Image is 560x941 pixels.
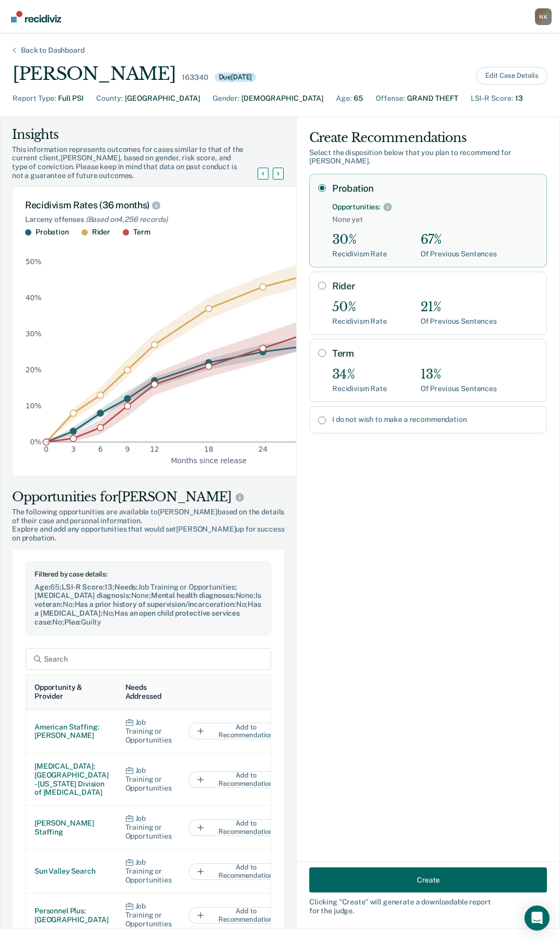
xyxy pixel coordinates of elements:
div: Recidivism Rate [332,317,387,326]
label: I do not wish to make a recommendation [332,415,538,424]
g: x-axis tick label [44,445,376,454]
div: GRAND THEFT [407,93,458,104]
label: Rider [332,280,538,292]
text: 6 [98,445,103,454]
div: County : [96,93,123,104]
div: Recidivism Rates (36 months) [25,199,393,211]
text: 20% [26,366,42,374]
text: 30% [26,330,42,338]
span: Is veteran : [34,591,261,608]
div: Needs Addressed [125,683,172,701]
span: (Based on 4,256 records ) [86,215,168,224]
div: Create Recommendations [309,130,547,146]
button: Create [309,867,547,892]
div: 13 [515,93,523,104]
text: 18 [204,445,214,454]
div: Insights [12,126,270,143]
div: Probation [36,228,69,237]
div: 65 ; 13 ; Job Training or Opportunities ; None ; None ; No ; No ; No ; No ; Guilty [34,583,262,627]
span: None yet [332,215,538,224]
span: LSI-R Score : [62,583,104,591]
div: 30% [332,232,387,248]
div: This information represents outcomes for cases similar to that of the current client, [PERSON_NAM... [12,145,270,180]
div: Larceny offenses [25,215,393,224]
text: Months since release [171,456,247,465]
div: Of Previous Sentences [421,317,497,326]
div: Filtered by case details: [34,570,262,579]
span: Mental health diagnoses : [151,591,236,599]
div: Due [DATE] [215,73,256,82]
span: Plea : [64,618,81,626]
div: 67% [421,232,497,248]
span: Has an open child protective services case : [34,609,240,626]
div: Offense : [376,93,405,104]
text: 24 [258,445,267,454]
g: x-axis label [171,456,247,465]
button: Edit Case Details [476,67,547,85]
div: [DEMOGRAPHIC_DATA] [241,93,323,104]
label: Probation [332,183,538,194]
div: Sun Valley Search [34,867,109,876]
div: 65 [354,93,363,104]
div: 34% [332,367,387,382]
div: Gender : [213,93,239,104]
div: Job Training or Opportunities [125,902,172,928]
div: Job Training or Opportunities [125,766,172,793]
div: Of Previous Sentences [421,384,497,393]
div: American Staffing: [PERSON_NAME] [34,723,109,740]
text: 40% [26,293,42,302]
span: Has a prior history of supervision/incarceration : [75,600,236,608]
span: Age : [34,583,50,591]
span: Has a [MEDICAL_DATA] : [34,600,261,617]
span: Explore and add any opportunities that would set [PERSON_NAME] up for success on probation. [12,525,285,543]
g: y-axis tick label [26,257,42,446]
span: The following opportunities are available to [PERSON_NAME] based on the details of their case and... [12,508,285,525]
text: 0 [44,445,49,454]
button: Add to Recommendation [189,771,293,788]
div: Job Training or Opportunities [125,814,172,841]
div: [PERSON_NAME] Staffing [34,819,109,837]
div: 21% [421,300,497,315]
button: Profile dropdown button [535,8,552,25]
div: Of Previous Sentences [421,250,497,258]
span: [MEDICAL_DATA] diagnosis : [34,591,131,599]
div: Clicking " Create " will generate a downloadable report for the judge. [309,898,547,915]
div: [MEDICAL_DATA]: [GEOGRAPHIC_DATA] - [US_STATE] Division of [MEDICAL_DATA] [34,762,109,797]
span: Needs : [114,583,138,591]
button: Add to Recommendation [189,819,293,836]
button: Add to Recommendation [189,863,293,880]
text: 50% [26,257,42,266]
div: Opportunities: [332,203,380,211]
text: 0% [30,438,42,446]
div: Select the disposition below that you plan to recommend for [PERSON_NAME] . [309,148,547,166]
input: Search [26,648,271,671]
div: Back to Dashboard [8,46,97,55]
div: 163340 [182,73,208,82]
div: Recidivism Rate [332,250,387,258]
text: 12 [150,445,159,454]
div: Full PSI [58,93,84,104]
div: Rider [92,228,110,237]
div: Job Training or Opportunities [125,718,172,745]
div: LSI-R Score : [471,93,513,104]
div: Age : [336,93,352,104]
img: Recidiviz [11,11,61,22]
div: Opportunity & Provider [34,683,109,701]
text: 10% [26,402,42,410]
div: Term [133,228,150,237]
text: 3 [71,445,76,454]
div: Report Type : [13,93,56,104]
text: 9 [125,445,130,454]
label: Term [332,348,538,359]
div: [PERSON_NAME] [13,63,176,85]
div: Personnel Plus: [GEOGRAPHIC_DATA] [34,907,109,924]
div: Open Intercom Messenger [524,905,550,931]
div: N K [535,8,552,25]
button: Add to Recommendation [189,723,293,739]
div: Job Training or Opportunities [125,858,172,885]
div: 13% [421,367,497,382]
div: Recidivism Rate [332,384,387,393]
div: 50% [332,300,387,315]
button: Add to Recommendation [189,907,293,924]
div: Opportunities for [PERSON_NAME] [12,489,285,505]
